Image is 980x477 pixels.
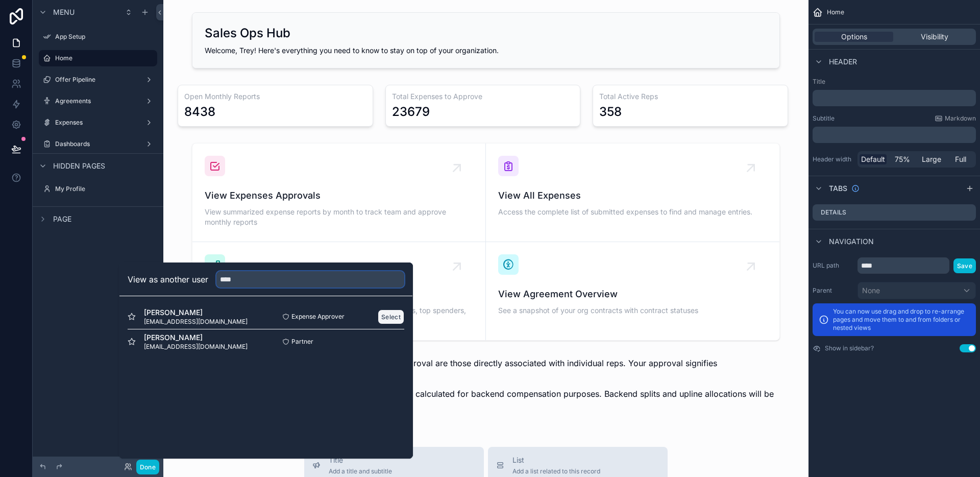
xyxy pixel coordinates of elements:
span: [EMAIL_ADDRESS][DOMAIN_NAME] [144,318,248,326]
label: Agreements [55,97,141,105]
label: App Setup [55,33,155,41]
span: Partner [291,338,313,346]
a: My Profile [39,181,157,197]
label: Subtitle [813,114,835,123]
label: Offer Pipeline [55,76,141,84]
span: Navigation [829,236,874,247]
a: App Setup [39,29,157,45]
a: Offer Pipeline [39,71,157,88]
span: Menu [53,7,75,17]
label: Expenses [55,118,141,127]
h2: View as another user [128,273,208,285]
button: Select [378,309,404,324]
a: Home [39,50,157,66]
span: Large [922,154,941,164]
span: Default [861,154,885,164]
span: Tabs [829,183,847,194]
span: Expense Approver [291,313,345,321]
button: Done [136,460,159,474]
div: scrollable content [813,90,976,106]
a: Dashboards [39,136,157,152]
span: Visibility [921,32,948,42]
span: List [512,455,600,465]
span: 75% [895,154,910,164]
span: Options [841,32,867,42]
span: Header [829,57,857,67]
span: [EMAIL_ADDRESS][DOMAIN_NAME] [144,343,248,351]
a: Markdown [935,114,976,123]
label: Details [821,208,846,217]
label: Home [55,54,151,62]
label: Dashboards [55,140,141,148]
a: Agreements [39,93,157,109]
span: None [862,285,880,296]
p: You can now use drag and drop to re-arrange pages and move them to and from folders or nested views [833,307,970,332]
label: Parent [813,287,853,295]
span: Title [329,455,392,465]
label: Header width [813,155,853,163]
label: Show in sidebar? [825,344,874,352]
span: Markdown [945,114,976,123]
span: Page [53,214,71,224]
label: My Profile [55,185,155,193]
div: scrollable content [813,127,976,143]
a: Expenses [39,114,157,131]
button: None [857,282,976,299]
span: Full [955,154,966,164]
label: Title [813,78,976,86]
span: Hidden pages [53,161,105,171]
span: [PERSON_NAME] [144,332,248,343]
label: URL path [813,261,853,270]
button: Save [953,258,976,273]
span: Home [827,8,844,16]
span: Add a title and subtitle [329,467,392,475]
span: [PERSON_NAME] [144,307,248,318]
span: Add a list related to this record [512,467,600,475]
